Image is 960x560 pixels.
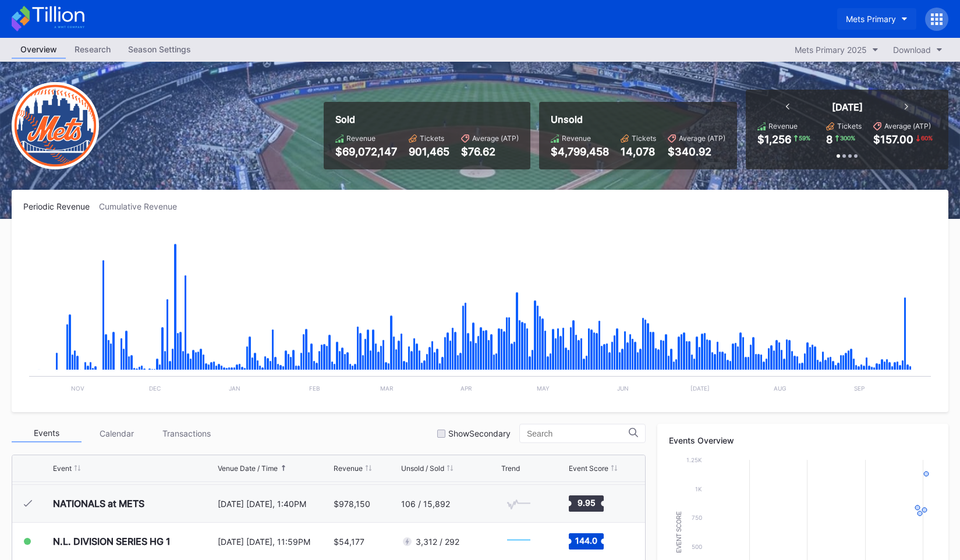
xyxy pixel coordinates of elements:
div: 8 [826,133,833,146]
svg: Chart title [501,527,536,556]
div: Show Secondary [448,428,511,438]
div: Average (ATP) [472,134,519,143]
div: 300 % [839,133,856,143]
div: Average (ATP) [884,122,931,130]
div: Season Settings [119,41,200,58]
div: Tickets [837,122,862,130]
text: Mar [380,385,394,392]
div: 59 % [798,133,812,143]
div: Events [12,424,82,442]
text: 500 [692,543,702,550]
div: $978,150 [334,499,370,509]
div: $69,072,147 [335,146,397,158]
text: Aug [774,385,786,392]
div: Cumulative Revenue [99,201,186,211]
div: [DATE] [DATE], 11:59PM [218,537,331,547]
div: [DATE] [832,101,863,113]
button: Mets Primary [837,8,916,30]
div: 3,312 / 292 [416,537,459,547]
a: Research [66,41,119,59]
input: Search [527,429,629,438]
a: Season Settings [119,41,200,59]
text: May [537,385,550,392]
div: Mets Primary [846,14,896,24]
div: 14,078 [621,146,656,158]
div: Revenue [768,122,798,130]
div: Event [53,464,72,473]
text: 750 [692,514,702,521]
div: $1,256 [757,133,791,146]
text: 9.95 [577,498,595,508]
div: Event Score [569,464,608,473]
div: Research [66,41,119,58]
text: Apr [460,385,472,392]
img: New-York-Mets-Transparent.png [12,82,99,169]
svg: Chart title [23,226,937,400]
div: Transactions [151,424,221,442]
div: Tickets [420,134,444,143]
svg: Chart title [501,489,536,518]
div: [DATE] [DATE], 1:40PM [218,499,331,509]
text: Nov [71,385,84,392]
button: Download [887,42,948,58]
div: Periodic Revenue [23,201,99,211]
div: Tickets [632,134,656,143]
text: Event Score [676,511,682,553]
text: Jun [617,385,629,392]
text: Dec [149,385,161,392]
div: Events Overview [669,435,937,445]
text: 1.25k [686,456,702,463]
div: $4,799,458 [551,146,609,158]
div: 106 / 15,892 [401,499,450,509]
div: Trend [501,464,520,473]
div: $340.92 [668,146,725,158]
div: Unsold / Sold [401,464,444,473]
div: Sold [335,114,519,125]
div: 60 % [920,133,934,143]
div: Calendar [82,424,151,442]
button: Mets Primary 2025 [789,42,884,58]
div: Average (ATP) [679,134,725,143]
div: Revenue [334,464,363,473]
div: Revenue [346,134,376,143]
a: Overview [12,41,66,59]
div: N.L. DIVISION SERIES HG 1 [53,536,171,547]
div: Unsold [551,114,725,125]
text: 1k [695,485,702,492]
text: Feb [309,385,320,392]
div: NATIONALS at METS [53,498,144,509]
text: Sep [854,385,865,392]
text: 144.0 [575,536,597,545]
div: $157.00 [873,133,913,146]
div: Mets Primary 2025 [795,45,867,55]
div: Download [893,45,931,55]
text: Jan [229,385,240,392]
div: Venue Date / Time [218,464,278,473]
div: 901,465 [409,146,449,158]
div: Revenue [562,134,591,143]
text: [DATE] [690,385,710,392]
div: $54,177 [334,537,364,547]
div: $76.62 [461,146,519,158]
